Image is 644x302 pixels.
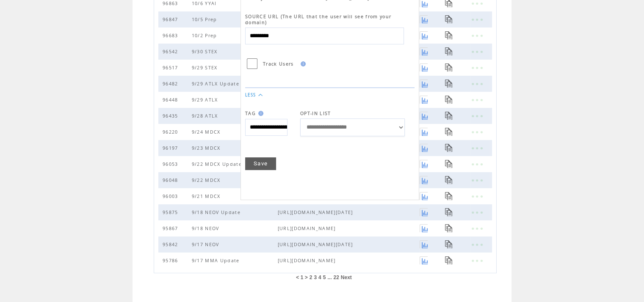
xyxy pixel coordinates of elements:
[445,224,453,232] a: Click to copy URL for text blast to clipboard
[163,193,180,199] span: 96003
[192,161,244,167] span: 9/22 MDCX Update
[192,177,223,183] span: 9/22 MDCX
[296,275,307,280] span: < 1 >
[445,176,453,184] a: Click to copy URL for text blast to clipboard
[256,111,263,116] img: help.gif
[245,110,256,116] span: TAG
[420,144,428,152] a: Click to view a graph
[445,240,453,248] a: Click to copy URL for text blast to clipboard
[278,258,420,264] span: https://myemail.constantcontact.com/Low-Float--NYSE--MMA--Makes-An-Early-Green-Push-Behind-News-A...
[278,225,420,231] span: https://myemail.constantcontact.com/Low-Float--Nasdaq--NEOV--Is-On-Watchlist-Notice-With-Help-Fro...
[245,92,256,98] a: LESS
[278,242,420,247] span: https://myemail.constantcontact.com/Bullish-Triggered-Technicals-Send--Nasdaq--NEOV--To-The-Top-O...
[420,208,428,216] a: Click to view a graph
[445,256,453,264] a: Click to copy URL for text blast to clipboard
[341,275,352,280] a: Next
[163,161,180,167] span: 96053
[163,145,180,151] span: 96197
[420,176,428,184] a: Click to view a graph
[318,275,321,280] a: 4
[445,208,453,216] a: Click to copy URL for text blast to clipboard
[163,258,180,264] span: 95786
[192,145,223,151] span: 9/23 MDCX
[192,193,223,199] span: 9/21 MDCX
[420,224,428,232] a: Click to view a graph
[445,160,453,168] a: Click to copy URL for text blast to clipboard
[192,258,242,264] span: 9/17 MMA Update
[163,177,180,183] span: 96048
[333,275,339,280] a: 22
[192,242,221,247] span: 9/17 NEOV
[323,275,326,280] a: 5
[445,192,453,200] a: Click to copy URL for text blast to clipboard
[278,209,420,215] span: https://myemail.constantcontact.com/Low-Float--Nasdaq--NEOV--Makes-A-Quick-Green-Push-Early-Thurs...
[300,110,331,116] span: OPT-IN LIST
[420,192,428,200] a: Click to view a graph
[327,275,332,280] span: ...
[445,144,453,152] a: Click to copy URL for text blast to clipboard
[245,14,391,25] span: SOURCE URL (The URL that the user will see from your domain)
[310,275,312,280] a: 2
[163,242,180,247] span: 95842
[420,256,428,264] a: Click to view a graph
[192,225,221,231] span: 9/18 NEOV
[263,61,294,67] span: Track Users
[192,209,243,215] span: 9/18 NEOV Update
[245,157,276,170] a: Save
[420,160,428,168] a: Click to view a graph
[420,240,428,248] a: Click to view a graph
[298,61,306,66] img: help.gif
[314,275,317,280] a: 3
[163,225,180,231] span: 95867
[163,209,180,215] span: 95875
